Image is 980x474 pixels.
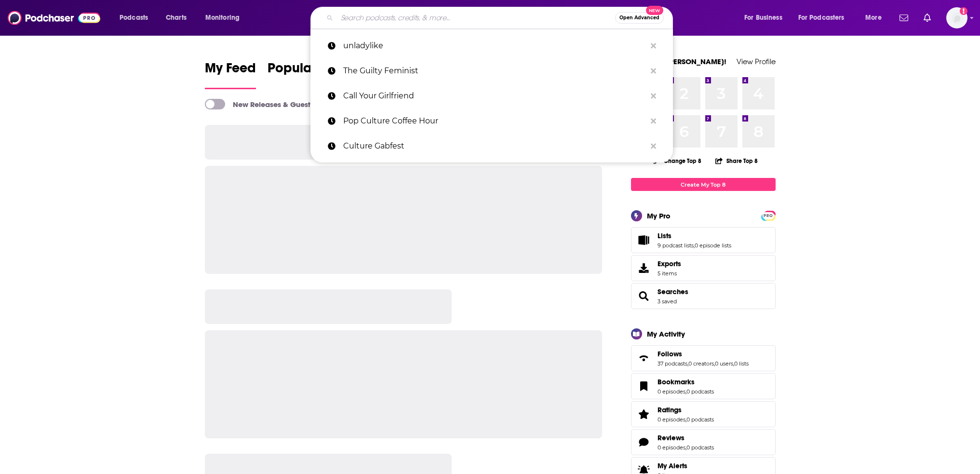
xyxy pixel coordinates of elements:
span: Monitoring [205,11,240,25]
input: Search podcasts, credits, & more... [337,10,615,26]
a: 0 podcasts [686,444,714,451]
a: Popular Feed [268,60,349,89]
a: 0 podcasts [686,388,714,395]
a: Welcome [PERSON_NAME]! [631,57,726,66]
span: More [865,11,882,25]
button: open menu [113,10,161,26]
a: Bookmarks [658,378,714,386]
a: Exports [631,255,776,281]
span: Open Advanced [619,15,659,20]
button: open menu [792,10,859,26]
a: Lists [658,231,731,240]
span: Logged in as dmessina [946,7,967,28]
span: , [714,360,715,367]
a: Show notifications dropdown [896,10,912,26]
button: Show profile menu [946,7,967,28]
span: Exports [658,259,681,268]
a: Searches [658,287,688,296]
a: Follows [634,352,654,365]
span: Searches [631,283,776,309]
span: Popular Feed [268,60,349,82]
a: 0 episode lists [695,242,731,249]
a: My Feed [205,60,256,89]
span: Lists [631,227,776,253]
a: Bookmarks [634,379,654,393]
a: 0 lists [734,360,749,367]
a: Pop Culture Coffee Hour [310,108,673,134]
div: Search podcasts, credits, & more... [320,7,682,29]
span: , [687,360,688,367]
a: 0 creators [688,360,714,367]
span: , [685,388,686,395]
span: Bookmarks [658,378,695,386]
span: Lists [658,231,671,240]
span: Follows [658,350,682,358]
a: Charts [160,10,192,26]
a: 0 users [715,360,733,367]
button: Open AdvancedNew [615,12,664,24]
span: My Feed [205,60,256,82]
p: Culture Gabfest [343,134,646,159]
span: , [685,416,686,423]
button: open menu [859,10,894,26]
a: Searches [634,289,654,303]
a: Show notifications dropdown [920,10,935,26]
span: 5 items [658,270,681,277]
a: 3 saved [658,298,677,305]
span: Charts [166,11,187,25]
div: My Pro [647,211,671,220]
button: open menu [738,10,794,26]
span: , [685,444,686,451]
a: Lists [634,233,654,247]
span: New [646,6,663,15]
a: Reviews [658,433,714,442]
span: PRO [763,212,774,219]
span: My Alerts [658,461,687,470]
a: Ratings [634,407,654,421]
a: 0 episodes [658,444,685,451]
span: Bookmarks [631,373,776,399]
span: For Podcasters [798,11,845,25]
p: Call Your Girlfriend [343,83,646,108]
a: Reviews [634,435,654,449]
p: The Guilty Feminist [343,58,646,83]
button: Share Top 8 [715,151,758,170]
a: 0 episodes [658,416,685,423]
a: 0 podcasts [686,416,714,423]
a: Create My Top 8 [631,178,776,191]
a: Ratings [658,406,714,414]
span: For Business [744,11,782,25]
a: Call Your Girlfriend [310,83,673,108]
a: Follows [658,350,749,358]
span: Exports [634,261,654,275]
button: open menu [199,10,252,26]
span: Follows [631,345,776,371]
span: Reviews [658,433,685,442]
span: Podcasts [120,11,148,25]
a: PRO [763,212,774,219]
a: 0 episodes [658,388,685,395]
span: , [694,242,695,249]
span: , [733,360,734,367]
p: unladylike [343,33,646,58]
img: User Profile [946,7,967,28]
span: Reviews [631,429,776,455]
a: View Profile [737,57,776,66]
a: unladylike [310,33,673,58]
img: Podchaser - Follow, Share and Rate Podcasts [8,9,100,27]
svg: Add a profile image [960,7,967,15]
span: Ratings [631,401,776,427]
a: Culture Gabfest [310,134,673,159]
a: New Releases & Guests Only [205,99,332,109]
a: 37 podcasts [658,360,687,367]
span: Ratings [658,406,682,414]
a: 9 podcast lists [658,242,694,249]
div: My Activity [647,329,685,339]
a: The Guilty Feminist [310,58,673,83]
button: Change Top 8 [648,155,708,167]
p: Pop Culture Coffee Hour [343,108,646,134]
